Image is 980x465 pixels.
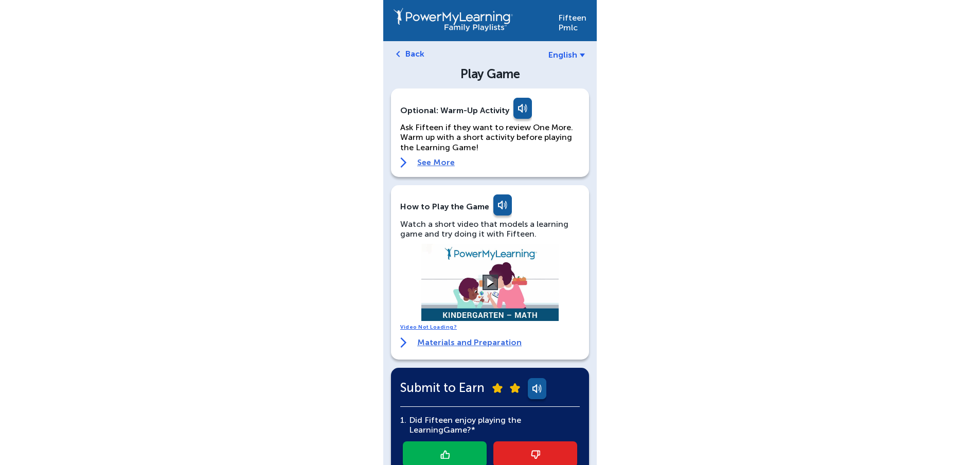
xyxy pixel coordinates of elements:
[400,337,407,348] img: right-arrow.svg
[443,425,475,435] span: Game?*
[531,450,540,459] img: thumb-down-icon.png
[548,50,577,60] span: English
[492,383,503,393] img: submit-star.png
[558,8,586,32] div: Fifteen Pmlc
[400,157,407,168] img: right-arrow.svg
[440,450,450,459] img: thumb-up-icon.png
[396,51,400,57] img: left-arrow.svg
[400,324,457,330] a: Video Not Loading?
[510,383,520,393] img: submit-star.png
[402,68,578,80] div: Play Game
[400,202,489,211] div: How to Play the Game
[548,50,585,60] a: English
[400,337,522,348] a: Materials and Preparation
[400,157,580,168] a: See More
[405,49,424,59] a: Back
[394,8,513,31] img: PowerMyLearning Connect
[400,98,580,122] div: Optional: Warm-Up Activity
[400,122,580,152] p: Ask Fifteen if they want to review One More. Warm up with a short activity before playing the Lea...
[400,383,485,392] span: Submit to Earn
[400,415,406,425] span: 1.
[400,219,580,239] div: Watch a short video that models a learning game and try doing it with Fifteen.
[406,415,580,435] div: Did Fifteen enjoy playing the Learning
